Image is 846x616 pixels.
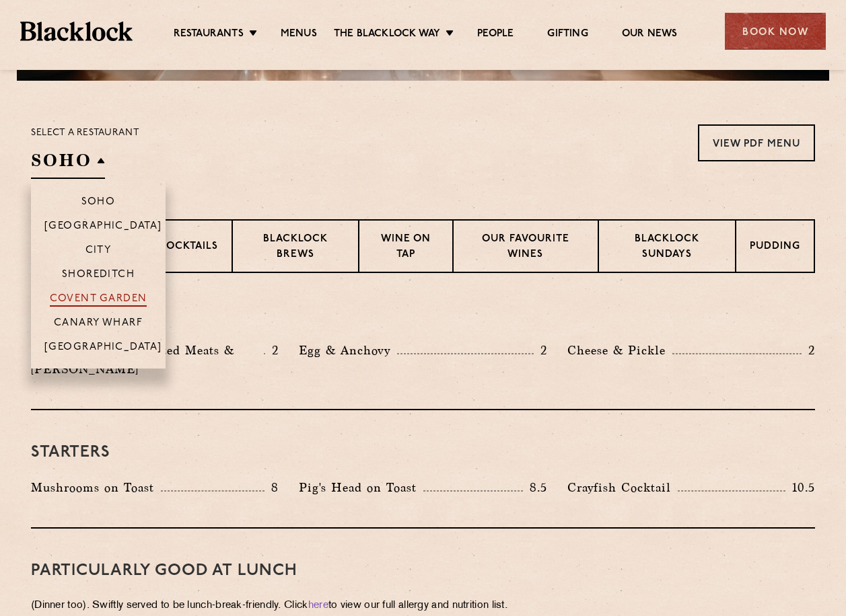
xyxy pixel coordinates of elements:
p: Covent Garden [50,293,147,307]
p: Cheese & Pickle [567,341,672,360]
p: Wine on Tap [373,232,439,264]
a: Restaurants [174,28,244,42]
p: Canary Wharf [54,317,143,331]
a: The Blacklock Way [334,28,440,42]
p: Cocktails [158,239,218,256]
p: Pudding [750,239,800,256]
h3: Pre Chop Bites [31,307,815,324]
a: Menus [281,28,317,42]
p: Blacklock Sundays [612,232,721,264]
p: Egg & Anchovy [299,341,397,360]
p: Pig's Head on Toast [299,478,423,497]
div: Book Now [725,13,826,50]
p: Mushrooms on Toast [31,478,161,497]
h3: Starters [31,444,815,461]
a: here [308,601,328,611]
p: Blacklock Brews [246,232,345,264]
a: Gifting [547,28,588,42]
p: 2 [265,342,279,359]
p: Shoreditch [62,269,135,282]
p: Our favourite wines [467,232,584,264]
p: Crayfish Cocktail [567,478,678,497]
p: (Dinner too). Swiftly served to be lunch-break-friendly. Click to view our full allergy and nutri... [31,596,815,615]
p: Select a restaurant [31,124,139,142]
p: 8.5 [523,479,547,496]
p: Soho [81,196,116,210]
p: City [85,245,112,258]
h3: PARTICULARLY GOOD AT LUNCH [31,562,815,580]
img: BL_Textured_Logo-footer-cropped.svg [20,22,133,40]
a: People [477,28,514,42]
p: [GEOGRAPHIC_DATA] [44,342,162,355]
h2: SOHO [31,149,105,179]
p: 2 [534,342,547,359]
p: 10.5 [785,479,815,496]
a: View PDF Menu [698,124,815,161]
p: 2 [802,342,815,359]
a: Our News [622,28,678,42]
p: [GEOGRAPHIC_DATA] [44,221,162,234]
p: 8 [265,479,279,496]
